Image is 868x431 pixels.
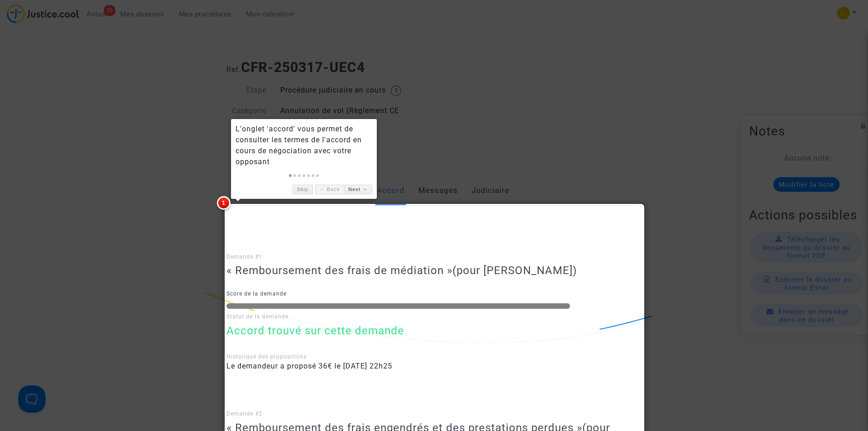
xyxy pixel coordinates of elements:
span: (pour [PERSON_NAME]) [452,264,577,277]
a: Skip [293,185,313,194]
a: Next → [344,185,372,194]
a: ← Back [315,185,344,194]
span: 1 [217,196,231,210]
span: Le demandeur a proposé 36€ le [DATE] 22h25 [226,362,392,370]
p: Score de la demande [226,288,642,300]
h3: « Remboursement des frais de médiation » [226,264,642,277]
p: Statut de la demande [226,311,642,322]
div: Historique des propositions [226,353,642,361]
p: Demande #1 [226,251,642,263]
p: Demande #2 [226,408,642,420]
h3: Accord trouvé sur cette demande [226,324,642,338]
div: L'onglet 'accord' vous permet de consulter les termes de l'accord en cours de négociation avec vo... [236,124,372,167]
